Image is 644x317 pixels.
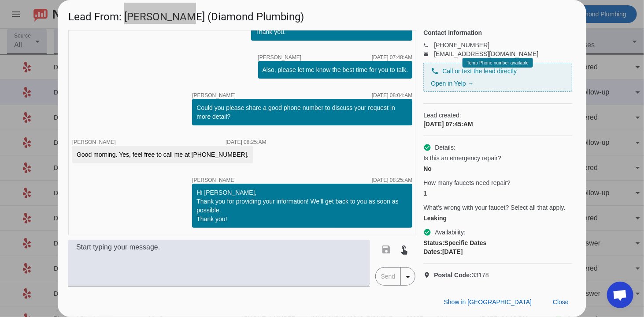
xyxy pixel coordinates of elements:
span: Close [553,298,569,306]
div: [DATE] 08:25:AM [372,177,412,183]
div: Open chat [607,282,633,308]
span: Availability: [435,228,466,237]
span: 33178 [434,271,489,279]
div: [DATE] [423,247,572,256]
div: Specific Dates [423,238,572,247]
strong: Status: [423,239,444,246]
mat-icon: arrow_drop_down [403,272,413,282]
span: Call or text the lead directly [442,67,517,75]
h4: Contact information [423,28,572,37]
a: [EMAIL_ADDRESS][DOMAIN_NAME] [434,50,538,57]
span: [PERSON_NAME] [192,93,236,98]
span: How many faucets need repair? [423,178,511,187]
span: Show in [GEOGRAPHIC_DATA] [444,298,532,306]
div: [DATE] 08:04:AM [372,93,412,98]
div: Leaking [423,214,572,223]
span: Details: [435,143,455,152]
mat-icon: location_on [423,272,434,279]
span: [PERSON_NAME] [192,177,236,183]
div: Also, please let me know the best time for you to talk.​ [263,65,408,74]
div: Could you please share a good phone number to discuss your request in more detail?​ [196,103,408,121]
span: What's wrong with your faucet? Select all that apply. [423,203,565,212]
mat-icon: phone [423,43,434,47]
a: [PHONE_NUMBER] [434,42,489,49]
button: Show in [GEOGRAPHIC_DATA] [437,294,539,310]
span: Is this an emergency repair? [423,154,501,162]
mat-icon: check_circle [423,228,431,236]
span: [PERSON_NAME] [258,55,302,60]
span: Lead created: [423,111,572,120]
div: Hi [PERSON_NAME], Thank you for providing your information! We'll get back to you as soon as poss... [196,188,408,223]
div: 1 [423,189,572,198]
strong: Postal Code: [434,272,472,279]
mat-icon: touch_app [399,244,410,255]
mat-icon: phone [431,67,439,75]
a: Open in Yelp → [431,80,474,87]
span: Temp Phone number available [467,60,529,65]
mat-icon: email [423,52,434,56]
div: No [423,164,572,173]
button: Close [546,294,576,310]
mat-icon: check_circle [423,143,431,151]
div: [DATE] 07:45:AM [423,120,572,128]
div: Good morning. Yes, feel free to call me at [PHONE_NUMBER]. [77,150,249,159]
span: [PERSON_NAME] [72,139,116,145]
strong: Dates: [423,248,442,255]
div: [DATE] 07:48:AM [372,55,412,60]
div: [DATE] 08:25:AM [226,140,266,145]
